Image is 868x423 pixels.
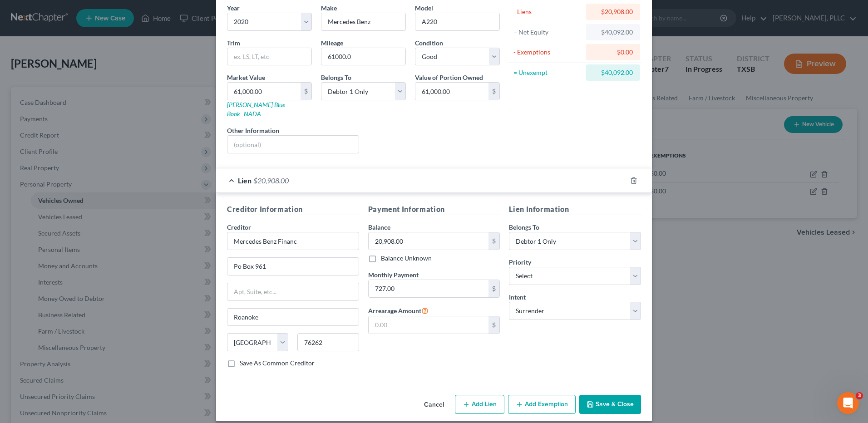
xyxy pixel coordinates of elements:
[488,83,499,100] div: $
[227,258,359,275] input: Enter address...
[513,68,582,77] div: = Unexempt
[321,74,351,81] span: Belongs To
[417,396,451,414] button: Cancel
[455,395,504,414] button: Add Lien
[509,223,539,231] span: Belongs To
[415,38,443,48] label: Condition
[238,176,252,185] span: Lien
[513,48,582,57] div: - Exemptions
[227,223,251,231] span: Creditor
[508,395,576,414] button: Add Exemption
[227,204,359,215] h5: Creditor Information
[227,3,240,13] label: Year
[415,73,483,82] label: Value of Portion Owned
[368,204,500,215] h5: Payment Information
[593,28,633,37] div: $40,092.00
[381,254,432,263] label: Balance Unknown
[244,110,261,118] a: NADA
[368,270,419,280] label: Monthly Payment
[297,333,359,351] input: Enter zip...
[369,316,489,334] input: 0.00
[415,13,499,30] input: ex. Altima
[856,392,863,399] span: 3
[227,136,359,153] input: (optional)
[227,38,240,48] label: Trim
[227,101,285,118] a: [PERSON_NAME] Blue Book
[321,38,343,48] label: Mileage
[369,280,489,297] input: 0.00
[321,48,405,65] input: --
[509,204,641,215] h5: Lien Information
[301,83,311,100] div: $
[415,3,433,13] label: Model
[368,222,390,232] label: Balance
[369,232,489,250] input: 0.00
[837,392,859,414] iframe: Intercom live chat
[227,232,359,250] input: Search creditor by name...
[513,7,582,16] div: - Liens
[321,13,405,30] input: ex. Nissan
[509,292,526,302] label: Intent
[227,83,301,100] input: 0.00
[488,232,499,250] div: $
[488,280,499,297] div: $
[593,68,633,77] div: $40,092.00
[227,73,265,82] label: Market Value
[593,7,633,16] div: $20,908.00
[227,126,279,135] label: Other Information
[579,395,641,414] button: Save & Close
[509,258,531,266] span: Priority
[368,305,429,316] label: Arrearage Amount
[321,4,337,12] span: Make
[227,309,359,326] input: Enter city...
[253,176,289,185] span: $20,908.00
[240,359,315,368] label: Save As Common Creditor
[488,316,499,334] div: $
[415,83,488,100] input: 0.00
[593,48,633,57] div: $0.00
[227,48,311,65] input: ex. LS, LT, etc
[513,28,582,37] div: = Net Equity
[227,283,359,300] input: Apt, Suite, etc...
